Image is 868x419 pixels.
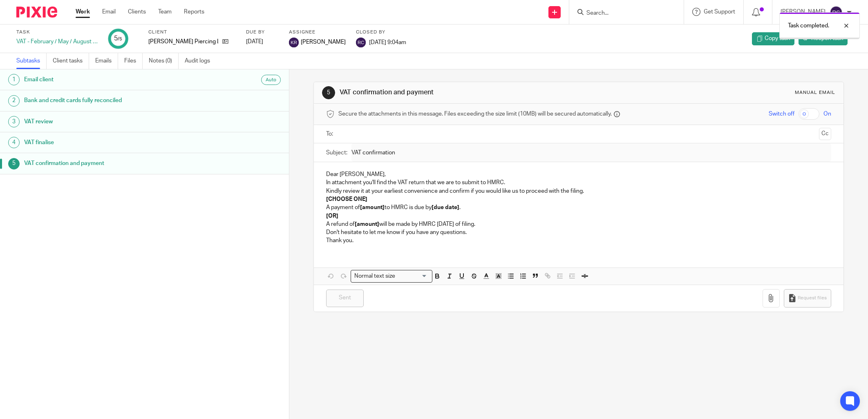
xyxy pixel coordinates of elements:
[432,205,459,210] strong: [due date]
[8,116,20,127] div: 3
[356,38,366,47] img: svg%3E
[124,53,143,69] a: Files
[326,170,831,178] p: Dear [PERSON_NAME],
[326,213,338,219] strong: [OR]
[148,38,218,46] p: [PERSON_NAME] Piercing Ltd
[95,53,118,69] a: Emails
[289,38,299,47] img: svg%3E
[246,29,279,36] label: Due by
[8,95,20,107] div: 2
[158,8,172,16] a: Team
[16,29,98,36] label: Task
[326,149,347,157] label: Subject:
[326,290,364,307] input: Sent
[246,38,279,46] div: [DATE]
[149,53,179,69] a: Notes (0)
[326,236,831,245] p: Thank you.
[356,29,406,36] label: Closed by
[261,75,281,85] div: Auto
[369,39,406,45] span: [DATE] 9:04am
[301,38,346,46] span: [PERSON_NAME]
[24,136,195,149] h1: VAT finalise
[326,130,335,138] label: To:
[53,53,89,69] a: Client tasks
[184,8,204,16] a: Reports
[16,53,47,69] a: Subtasks
[353,272,397,281] span: Normal text size
[360,205,385,210] strong: [amount]
[289,29,346,36] label: Assignee
[398,272,427,281] input: Search for option
[326,187,831,195] p: Kindly review it at your earliest convenience and confirm if you would like us to proceed with th...
[326,196,367,202] strong: [CHOOSE ONE]
[76,8,90,16] a: Work
[769,110,794,118] span: Switch off
[8,158,20,169] div: 5
[351,270,432,283] div: Search for option
[830,6,843,19] img: svg%3E
[24,116,195,128] h1: VAT review
[819,128,831,140] button: Cc
[128,8,146,16] a: Clients
[148,29,236,36] label: Client
[338,110,612,118] span: Secure the attachments in this message. Files exceeding the size limit (10MB) will be secured aut...
[322,86,335,99] div: 5
[784,289,831,308] button: Request files
[326,203,831,212] p: A payment of to HMRC is due by .
[114,34,122,43] div: 5
[8,74,20,85] div: 1
[326,220,831,228] p: A refund of will be made by HMRC [DATE] of filing.
[823,110,831,118] span: On
[24,157,195,169] h1: VAT confirmation and payment
[340,88,596,97] h1: VAT confirmation and payment
[788,22,829,30] p: Task completed.
[798,295,827,301] span: Request files
[24,74,195,86] h1: Email client
[118,37,122,41] small: /5
[8,137,20,148] div: 4
[16,7,57,18] img: Pixie
[355,221,379,227] strong: [amount]
[185,53,216,69] a: Audit logs
[326,178,831,187] p: In attachment you'll find the VAT return that we are to submit to HMRC.
[16,38,98,46] div: VAT - February / May / August / November
[326,228,831,236] p: Don't hesitate to let me know if you have any questions.
[24,94,195,107] h1: Bank and credit cards fully reconciled
[102,8,116,16] a: Email
[795,89,835,96] div: Manual email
